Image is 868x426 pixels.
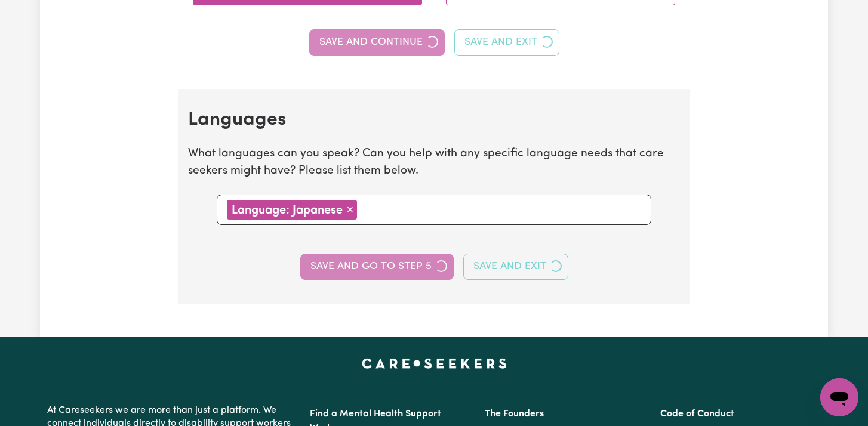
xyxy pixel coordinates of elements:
[188,146,680,180] p: What languages can you speak? Can you help with any specific language needs that care seekers mig...
[346,203,353,216] span: ×
[660,409,734,419] a: Code of Conduct
[227,200,357,220] div: Language: Japanese
[820,378,858,416] iframe: Button to launch messaging window, conversation in progress
[362,359,507,368] a: Careseekers home page
[343,200,357,219] button: Remove
[188,109,680,131] h2: Languages
[485,409,544,419] a: The Founders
